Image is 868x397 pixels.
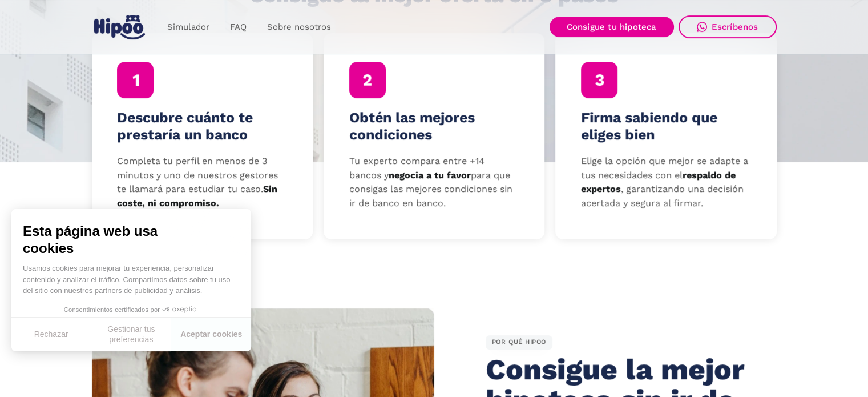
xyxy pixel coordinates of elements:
[349,154,519,211] p: Tu experto compara entre +14 bancos y para que consigas las mejores condiciones sin ir de banco e...
[220,16,257,38] a: FAQ
[257,16,341,38] a: Sobre nosotros
[117,154,287,211] p: Completa tu perfil en menos de 3 minutos y uno de nuestros gestores te llamará para estudiar tu c...
[486,335,553,350] div: POR QUÉ HIPOO
[550,17,674,37] a: Consigue tu hipoteca
[92,10,148,44] a: home
[349,109,519,143] h4: Obtén las mejores condiciones
[117,109,287,143] h4: Descubre cuánto te prestaría un banco
[157,16,220,38] a: Simulador
[389,170,471,181] strong: negocia a tu favor
[712,22,758,32] div: Escríbenos
[581,154,751,211] p: Elige la opción que mejor se adapte a tus necesidades con el , garantizando una decisión acertada...
[581,109,751,143] h4: Firma sabiendo que eliges bien
[679,15,777,38] a: Escríbenos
